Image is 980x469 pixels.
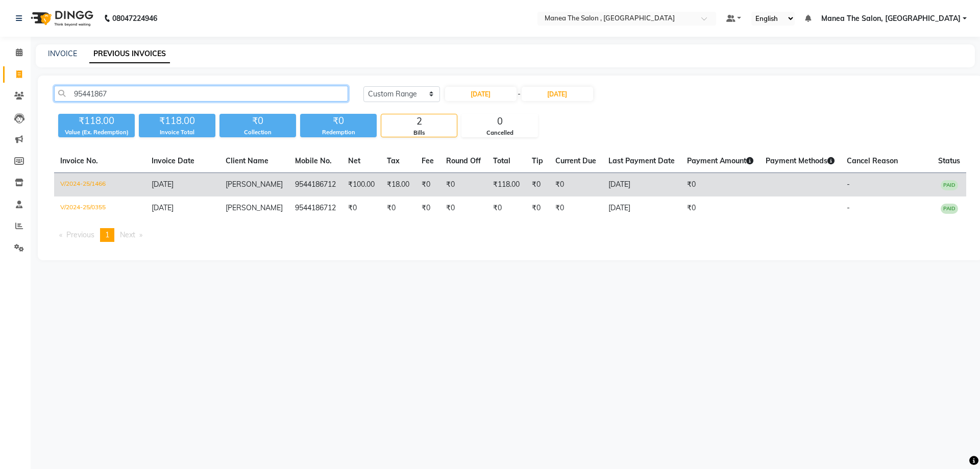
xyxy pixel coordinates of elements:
span: [PERSON_NAME] [226,203,283,212]
nav: Pagination [54,228,966,242]
div: ₹0 [300,114,377,128]
div: Redemption [300,128,377,137]
span: 1 [105,230,109,239]
span: - [518,89,521,100]
td: ₹0 [487,196,526,220]
a: PREVIOUS INVOICES [89,45,170,63]
span: Total [493,156,510,165]
div: 0 [462,114,537,129]
div: 2 [381,114,457,129]
td: ₹0 [415,196,440,220]
span: Tax [387,156,400,165]
span: Next [120,230,135,239]
td: ₹100.00 [342,173,381,197]
td: ₹0 [415,173,440,197]
td: ₹0 [681,196,759,220]
td: 9544186712 [289,173,342,197]
td: ₹118.00 [487,173,526,197]
span: Mobile No. [295,156,332,165]
span: Cancel Reason [847,156,898,165]
td: ₹0 [381,196,415,220]
span: Previous [66,230,94,239]
span: [PERSON_NAME] [226,180,283,189]
img: logo [26,4,96,33]
input: End Date [522,87,593,101]
td: 9544186712 [289,196,342,220]
b: 08047224946 [112,4,157,33]
td: ₹18.00 [381,173,415,197]
div: Collection [219,128,296,137]
span: [DATE] [152,203,174,212]
td: ₹0 [526,173,549,197]
span: Status [938,156,960,165]
a: INVOICE [48,49,77,58]
span: Round Off [446,156,481,165]
div: Cancelled [462,129,537,137]
span: Current Due [555,156,596,165]
span: Last Payment Date [608,156,675,165]
td: V/2024-25/1466 [54,173,145,197]
input: Start Date [445,87,517,101]
span: Payment Methods [766,156,835,165]
div: ₹118.00 [139,114,215,128]
td: ₹0 [549,196,602,220]
span: Invoice Date [152,156,194,165]
span: Client Name [226,156,268,165]
div: Bills [381,129,457,137]
span: - [847,180,850,189]
div: Value (Ex. Redemption) [58,128,135,137]
td: ₹0 [549,173,602,197]
td: [DATE] [602,173,681,197]
td: ₹0 [440,173,487,197]
span: Manea The Salon, [GEOGRAPHIC_DATA] [821,13,961,24]
td: ₹0 [681,173,759,197]
td: ₹0 [342,196,381,220]
span: PAID [941,204,958,214]
td: V/2024-25/0355 [54,196,145,220]
td: [DATE] [602,196,681,220]
span: Payment Amount [687,156,753,165]
div: ₹118.00 [58,114,135,128]
span: [DATE] [152,180,174,189]
span: - [847,203,850,212]
td: ₹0 [440,196,487,220]
span: PAID [941,180,958,190]
span: Invoice No. [60,156,98,165]
td: ₹0 [526,196,549,220]
span: Net [348,156,360,165]
input: Search by Name/Mobile/Email/Invoice No [54,86,348,102]
span: Fee [422,156,434,165]
div: ₹0 [219,114,296,128]
div: Invoice Total [139,128,215,137]
span: Tip [532,156,543,165]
